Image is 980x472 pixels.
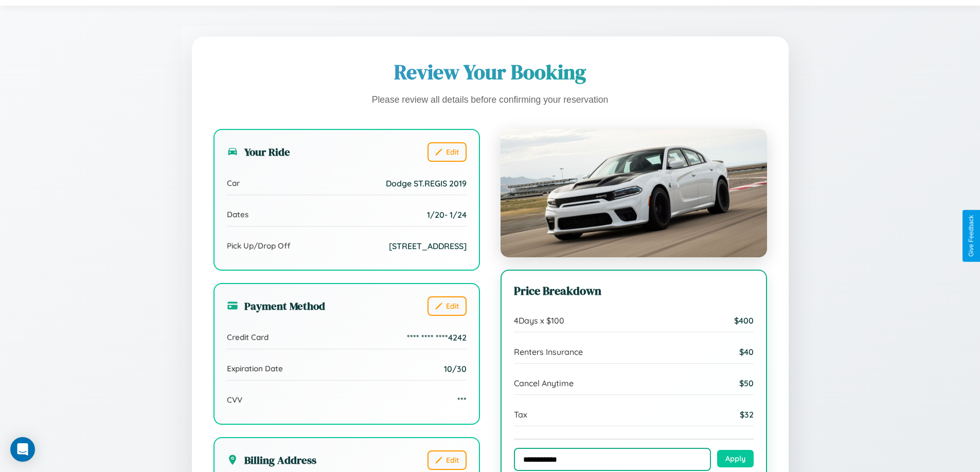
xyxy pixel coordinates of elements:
[740,409,754,420] span: $ 32
[717,450,754,467] button: Apply
[501,129,767,257] img: Dodge ST.REGIS
[213,92,767,108] p: Please review all details before confirming your reservation
[514,315,564,326] span: 4 Days x $ 100
[514,347,583,357] span: Renters Insurance
[386,178,467,188] span: Dodge ST.REGIS 2019
[427,142,467,162] button: Edit
[427,296,467,316] button: Edit
[227,395,242,405] span: CVV
[227,298,325,313] h3: Payment Method
[227,364,283,373] span: Expiration Date
[227,241,291,251] span: Pick Up/Drop Off
[514,409,527,420] span: Tax
[514,378,574,388] span: Cancel Anytime
[427,450,467,470] button: Edit
[389,241,467,251] span: [STREET_ADDRESS]
[968,215,975,257] div: Give Feedback
[227,332,269,342] span: Credit Card
[227,144,290,159] h3: Your Ride
[227,452,316,467] h3: Billing Address
[427,210,467,220] span: 1 / 20 - 1 / 24
[739,378,754,388] span: $ 50
[227,210,248,219] span: Dates
[227,178,240,188] span: Car
[213,58,767,86] h1: Review Your Booking
[734,315,754,326] span: $ 400
[10,437,35,462] div: Open Intercom Messenger
[739,347,754,357] span: $ 40
[444,364,467,374] span: 10/30
[514,283,754,299] h3: Price Breakdown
